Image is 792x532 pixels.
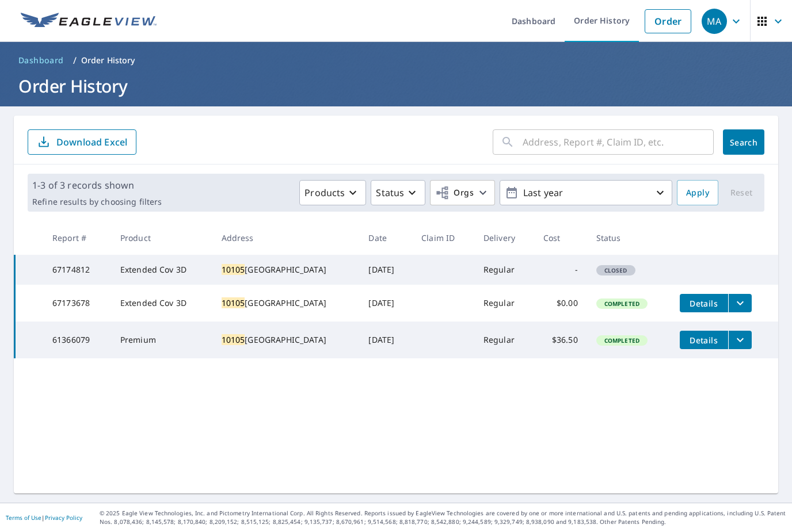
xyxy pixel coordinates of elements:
[534,322,587,358] td: $36.50
[32,197,162,207] p: Refine results by choosing filters
[359,221,412,255] th: Date
[474,322,534,358] td: Regular
[474,255,534,285] td: Regular
[212,221,360,255] th: Address
[222,264,351,275] div: [GEOGRAPHIC_DATA]
[100,509,786,526] p: © 2025 Eagle View Technologies, Inc. and Pictometry International Corp. All Rights Reserved. Repo...
[222,264,245,275] mark: 10105
[686,186,709,200] span: Apply
[111,322,212,358] td: Premium
[21,13,157,30] img: EV Logo
[412,221,474,255] th: Claim ID
[359,285,412,322] td: [DATE]
[687,298,721,309] span: Details
[43,285,111,322] td: 67173678
[73,53,77,67] li: /
[680,331,728,349] button: detailsBtn-61366079
[6,514,82,521] p: |
[677,180,718,205] button: Apply
[32,178,162,192] p: 1-3 of 3 records shown
[534,285,587,322] td: $0.00
[111,221,212,255] th: Product
[534,221,587,255] th: Cost
[111,255,212,285] td: Extended Cov 3D
[534,255,587,285] td: -
[597,300,646,308] span: Completed
[222,334,351,346] div: [GEOGRAPHIC_DATA]
[14,51,778,70] nav: breadcrumb
[45,514,82,522] a: Privacy Policy
[222,297,245,308] mark: 10105
[728,331,752,349] button: filesDropdownBtn-61366079
[474,221,534,255] th: Delivery
[222,334,245,345] mark: 10105
[299,180,366,205] button: Products
[28,129,136,155] button: Download Excel
[376,186,404,200] p: Status
[728,294,752,312] button: filesDropdownBtn-67173678
[474,285,534,322] td: Regular
[359,322,412,358] td: [DATE]
[680,294,728,312] button: detailsBtn-67173678
[723,129,764,155] button: Search
[43,221,111,255] th: Report #
[14,74,778,98] h1: Order History
[523,126,714,158] input: Address, Report #, Claim ID, etc.
[732,137,755,148] span: Search
[304,186,345,200] p: Products
[56,136,127,148] p: Download Excel
[597,266,634,274] span: Closed
[645,9,691,33] a: Order
[430,180,495,205] button: Orgs
[43,255,111,285] td: 67174812
[702,9,727,34] div: MA
[222,297,351,309] div: [GEOGRAPHIC_DATA]
[597,336,646,345] span: Completed
[43,322,111,358] td: 61366079
[18,55,64,66] span: Dashboard
[371,180,425,205] button: Status
[6,514,41,522] a: Terms of Use
[687,335,721,346] span: Details
[14,51,68,70] a: Dashboard
[519,183,653,203] p: Last year
[359,255,412,285] td: [DATE]
[435,186,474,200] span: Orgs
[81,55,135,66] p: Order History
[111,285,212,322] td: Extended Cov 3D
[500,180,672,205] button: Last year
[587,221,671,255] th: Status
